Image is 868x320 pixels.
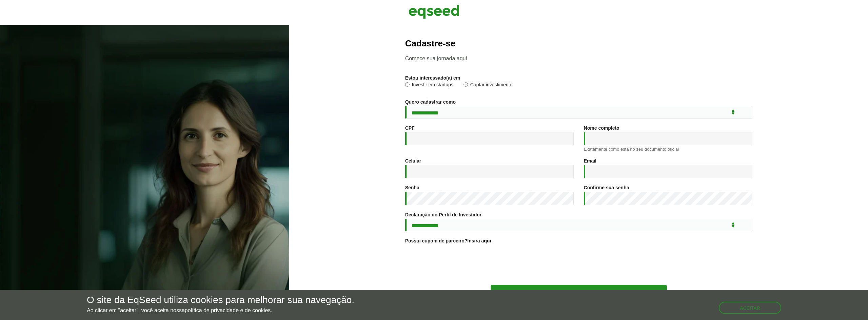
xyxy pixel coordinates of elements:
label: Senha [405,185,419,190]
label: Quero cadastrar como [405,100,456,104]
p: Comece sua jornada aqui [405,55,752,62]
button: Aceitar [719,302,781,314]
iframe: reCAPTCHA [527,252,630,278]
button: Cadastre-se [491,285,667,299]
label: Confirme sua senha [584,185,629,190]
label: Email [584,158,596,163]
label: CPF [405,126,415,130]
label: Celular [405,158,421,163]
label: Estou interessado(a) em [405,76,460,80]
input: Investir em startups [405,82,410,87]
img: EqSeed Logo [409,3,459,20]
a: política de privacidade e de cookies [185,308,271,313]
h5: O site da EqSeed utiliza cookies para melhorar sua navegação. [87,295,354,305]
label: Investir em startups [405,82,453,89]
input: Captar investimento [463,82,468,87]
h2: Cadastre-se [405,39,752,48]
div: Exatamente como está no seu documento oficial [584,147,752,151]
p: Ao clicar em "aceitar", você aceita nossa . [87,307,354,314]
label: Nome completo [584,126,619,130]
label: Declaração do Perfil de Investidor [405,212,482,217]
label: Captar investimento [463,82,513,89]
a: Insira aqui [467,238,491,243]
label: Possui cupom de parceiro? [405,238,491,243]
